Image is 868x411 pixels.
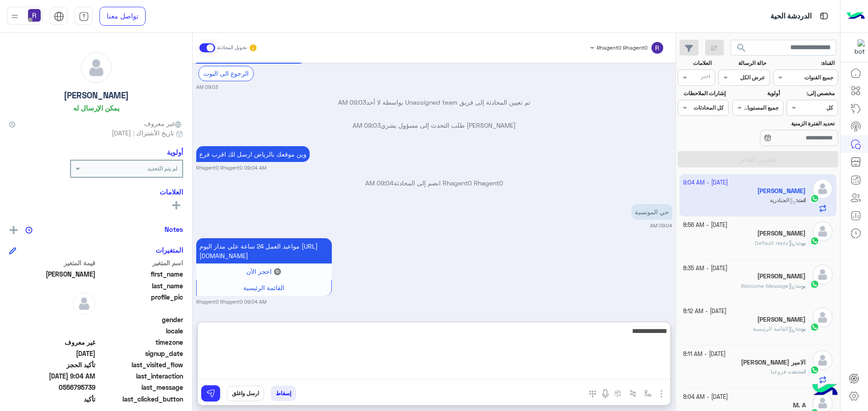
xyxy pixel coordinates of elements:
[614,390,622,397] img: create order
[196,178,672,188] p: Rhagent0 Rhagent0 انضم إلى المحادثة
[626,386,641,401] button: Trigger scenario
[97,281,184,291] span: last_name
[97,337,184,347] span: timezone
[97,326,184,336] span: locale
[757,230,806,237] h5: Ali Sheikh
[629,390,637,397] img: Trigger scenario
[64,90,129,101] h5: [PERSON_NAME]
[99,7,146,26] a: تواصل معنا
[770,10,811,23] p: الدردشة الحية
[812,350,833,370] img: defaultAdmin.png
[757,316,806,323] h5: Mohammed Hassan
[733,89,780,97] label: أولوية
[9,326,95,336] span: null
[796,368,806,375] b: :
[28,9,41,22] img: userImage
[741,359,806,366] h5: الامير فيصل بن مشاري
[809,375,841,406] img: hulul-logo.png
[731,40,753,59] button: search
[736,42,747,53] span: search
[795,240,806,246] b: :
[9,315,95,324] span: null
[757,272,806,280] h5: Adil Abdelhai
[9,188,183,196] h6: العلامات
[771,368,796,375] span: هده فروعنا
[97,383,184,392] span: last_message
[79,11,89,22] img: tab
[112,128,174,138] span: تاريخ الأشتراك : [DATE]
[198,66,254,81] div: الرجوع الى البوت
[847,7,865,26] img: Logo
[97,349,184,358] span: signup_date
[353,121,381,129] span: 09:03 AM
[75,7,93,26] a: tab
[338,98,366,106] span: 09:03 AM
[165,225,183,233] h6: Notes
[741,282,795,289] span: Welcome Message
[97,292,184,313] span: profile_pic
[81,52,112,83] img: defaultAdmin.png
[144,119,183,128] span: غير معروف
[589,390,596,397] img: make a call
[9,11,20,22] img: profile
[147,165,178,172] b: لم يتم التحديد
[810,365,819,374] img: WhatsApp
[644,390,651,397] img: select flow
[849,39,865,55] img: 322853014244696
[788,89,835,97] label: مخصص إلى:
[656,388,667,399] img: send attachment
[243,284,284,291] span: القائمة الرئيسية
[679,59,712,67] label: العلامات
[600,388,611,399] img: send voice note
[797,325,806,332] span: بوت
[9,394,95,404] span: تأكيد
[25,226,33,234] img: notes
[683,350,726,359] small: [DATE] - 8:11 AM
[97,394,184,404] span: last_clicked_button
[812,221,833,241] img: defaultAdmin.png
[683,221,727,230] small: [DATE] - 8:56 AM
[797,282,806,289] span: بوت
[196,238,332,263] p: 20/9/2025, 9:04 AM
[795,282,806,289] b: :
[196,97,672,107] p: تم تعيين المحادثة إلى فريق Unassigned team بواسطة لا أحد
[683,264,727,273] small: [DATE] - 8:35 AM
[774,59,835,67] label: القناة:
[650,222,672,229] small: 09:04 AM
[246,268,281,275] span: 🔘 احجز الآن
[9,269,95,279] span: Kamal
[73,292,95,315] img: defaultAdmin.png
[818,10,830,22] img: tab
[795,325,806,332] b: :
[97,371,184,381] span: last_interaction
[217,44,247,51] small: تحويل المحادثة
[810,323,819,332] img: WhatsApp
[755,240,795,246] span: Default reply
[9,383,95,392] span: 0556795739
[701,72,712,83] div: اختر
[9,371,95,381] span: 2025-09-20T06:04:14.9012915Z
[9,258,95,268] span: قيمة المتغير
[97,269,184,279] span: first_name
[632,204,672,220] p: 20/9/2025, 9:04 AM
[196,298,266,305] small: Rhagent0 Rhagent0 09:04 AM
[97,315,184,324] span: gender
[641,386,656,401] button: select flow
[810,280,819,289] img: WhatsApp
[206,389,215,398] img: send message
[199,242,318,259] span: مواعيد العمل 24 ساعة علي مدار اليوم [URL][DOMAIN_NAME]
[73,104,119,112] h6: يمكن الإرسال له
[196,164,266,171] small: Rhagent0 Rhagent0 09:04 AM
[720,59,766,67] label: حالة الرسالة
[156,246,183,254] h6: المتغيرات
[97,258,184,268] span: اسم المتغير
[227,386,264,401] button: ارسل واغلق
[597,44,647,51] span: Rhagent0 Rhagent0
[611,386,626,401] button: create order
[9,360,95,369] span: تأكيد الحجز
[9,349,95,358] span: 2025-09-19T21:32:20.496Z
[733,120,835,128] label: تحديد الفترة الزمنية
[196,146,310,162] p: 20/9/2025, 9:04 AM
[797,240,806,246] span: بوت
[196,120,672,130] p: [PERSON_NAME] طلب التحدث إلى مسؤول بشري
